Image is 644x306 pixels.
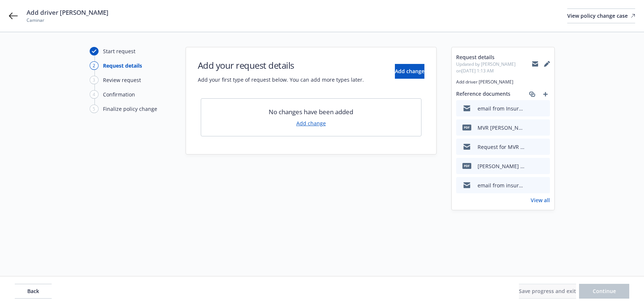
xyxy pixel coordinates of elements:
div: 3 [90,76,99,84]
div: Request for MVR Caminar Driver Authorization Form | [PERSON_NAME] | Assistant Case Manager [478,143,526,151]
button: Save progress and exit [519,284,576,299]
span: Add change [395,68,424,75]
span: Updated by [PERSON_NAME] on [DATE] 1:13 AM [456,61,532,74]
div: email from insured run MVR .msg [478,181,526,189]
a: View all [531,196,550,204]
div: [PERSON_NAME] - Driver_Authorization_Form (1).pdf [478,162,526,170]
button: download file [528,162,534,170]
div: email from Insured with insured correct license info.msg [478,105,526,112]
button: download file [528,143,534,151]
a: add [541,90,550,99]
span: Add driver [PERSON_NAME] [456,79,550,85]
button: preview file [540,124,547,132]
span: pdf [462,163,471,169]
h1: Add your request details [198,59,364,71]
button: download file [528,181,534,189]
button: Continue [579,284,629,299]
a: Add change [296,119,326,127]
div: Request details [103,62,142,69]
div: View policy change case [567,9,635,23]
button: preview file [540,105,547,112]
span: Reference documents [456,90,510,99]
span: No changes have been added [269,108,353,116]
div: 2 [90,61,99,70]
button: preview file [540,181,547,189]
button: Add change [395,64,424,79]
span: Caminar [27,17,109,24]
a: View policy change case [567,8,635,23]
button: preview file [540,162,547,170]
button: download file [528,105,534,112]
div: 4 [90,90,99,99]
button: preview file [540,143,547,151]
span: Request details [456,53,532,61]
div: MVR [PERSON_NAME].pdf [478,124,526,132]
span: Continue [593,288,616,295]
span: pdf [462,125,471,130]
a: associate [528,90,537,99]
div: Start request [103,47,135,55]
div: Review request [103,76,141,84]
span: Save progress and exit [519,288,576,295]
span: Add your first type of request below. You can add more types later. [198,76,364,84]
button: download file [528,124,534,132]
button: Back [15,284,52,299]
span: Back [27,288,39,295]
span: Add driver [PERSON_NAME] [27,8,109,17]
div: Confirmation [103,91,135,98]
div: Finalize policy change [103,105,157,113]
div: 5 [90,105,99,113]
